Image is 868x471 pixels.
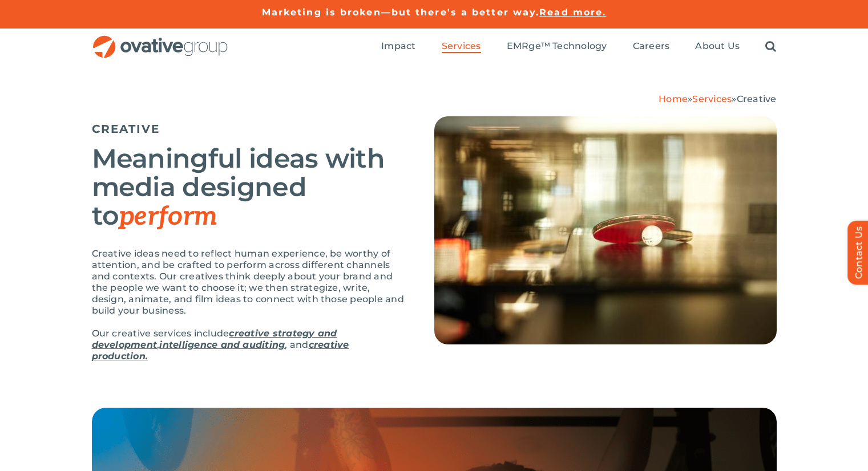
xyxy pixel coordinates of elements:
span: Creative [737,94,777,104]
span: Careers [633,40,670,52]
span: Services [442,40,481,52]
a: Search [765,40,776,53]
a: EMRge™ Technology [507,40,607,53]
a: Impact [381,40,415,53]
p: Our creative services include , , and [92,328,406,362]
a: Services [442,40,481,53]
a: intelligence and auditing [159,339,285,350]
span: Impact [381,40,415,52]
a: Read more. [539,7,606,18]
em: perform [119,201,217,233]
h2: Meaningful ideas with media designed to [92,144,406,231]
a: Marketing is broken—but there's a better way. [262,7,540,18]
a: creative production. [92,339,349,362]
nav: Menu [381,29,776,65]
span: EMRge™ Technology [507,40,607,52]
a: Home [659,94,688,104]
span: About Us [695,40,740,52]
img: Creative – Hero [434,116,777,344]
a: Services [692,94,732,104]
a: Careers [633,40,670,53]
a: creative strategy and development [92,328,337,350]
h5: CREATIVE [92,122,406,136]
span: » » [659,94,776,104]
a: About Us [695,40,740,53]
p: Creative ideas need to reflect human experience, be worthy of attention, and be crafted to perfor... [92,248,406,316]
a: OG_Full_horizontal_RGB [92,34,229,45]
